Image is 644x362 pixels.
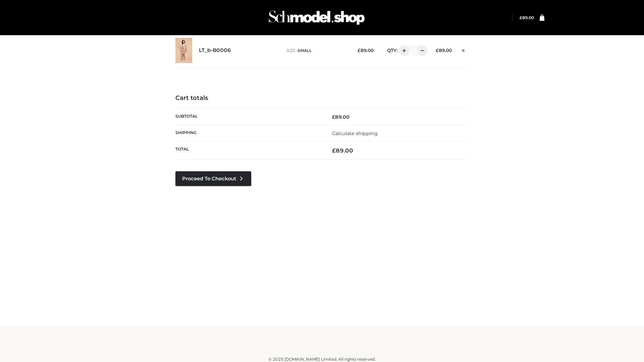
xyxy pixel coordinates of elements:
th: Subtotal [175,109,322,125]
img: LT_b-B0006 - SMALL [175,38,192,63]
p: size : [286,48,347,54]
span: £ [332,147,336,154]
span: £ [436,48,439,53]
a: £89.00 [520,15,534,20]
span: £ [332,114,335,120]
bdi: 89.00 [332,147,353,154]
bdi: 89.00 [332,114,350,120]
a: Calculate shipping [332,130,378,136]
bdi: 89.00 [358,48,374,53]
span: SMALL [298,48,312,53]
th: Total [175,142,322,160]
th: Shipping [175,125,322,141]
h4: Cart totals [175,95,469,102]
a: Remove this item [459,45,469,54]
a: LT_b-B0006 [199,47,231,54]
div: QTY: [380,45,425,56]
span: £ [358,48,361,53]
a: Proceed to Checkout [175,171,251,186]
span: £ [520,15,522,20]
img: Schmodel Admin 964 [266,4,367,31]
bdi: 89.00 [436,48,452,53]
bdi: 89.00 [520,15,534,20]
